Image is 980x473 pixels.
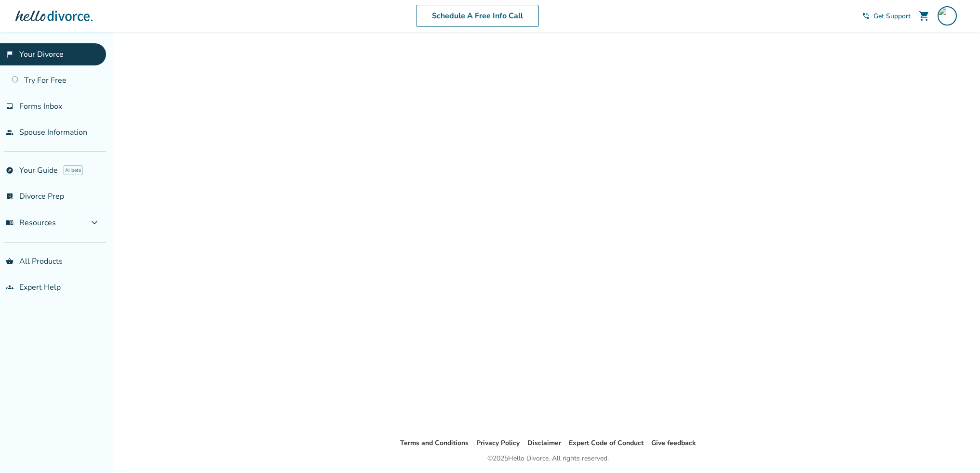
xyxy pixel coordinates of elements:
a: Expert Code of Conduct [569,438,644,447]
a: Schedule A Free Info Call [416,5,539,27]
span: shopping_cart [918,10,930,22]
span: Forms Inbox [19,101,62,112]
a: Privacy Policy [476,438,520,447]
li: Disclaimer [527,437,561,449]
span: shopping_basket [6,257,13,265]
span: people [6,128,13,136]
span: list_alt_check [6,192,13,200]
span: explore [6,166,13,174]
span: groups [6,283,13,291]
span: menu_book [6,219,13,227]
img: tambill73@gmail.com [938,6,957,26]
span: expand_more [89,217,100,229]
li: Give feedback [651,437,696,449]
a: phone_in_talkGet Support [862,12,911,21]
span: Resources [6,217,56,228]
span: phone_in_talk [862,12,870,20]
span: Get Support [873,12,911,21]
a: Terms and Conditions [400,438,469,447]
span: flag_2 [6,51,13,58]
div: © 2025 Hello Divorce. All rights reserved. [487,453,609,464]
span: inbox [6,102,13,110]
span: AI beta [64,166,82,175]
